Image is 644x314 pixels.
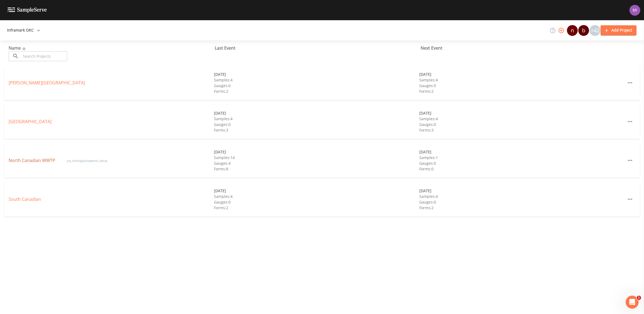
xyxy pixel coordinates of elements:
img: logo [8,8,47,13]
span: 1 [637,296,641,300]
a: [GEOGRAPHIC_DATA] [9,119,51,125]
span: [US_STATE][GEOGRAPHIC_DATA] [67,159,107,163]
div: [DATE] [214,110,419,116]
div: Forms: 0 [419,166,625,172]
div: b [578,25,589,36]
div: Last Event [215,45,421,51]
a: [PERSON_NAME][GEOGRAPHIC_DATA] [9,80,85,86]
div: Forms: 2 [419,88,625,94]
a: South Canadian [9,196,41,202]
div: [DATE] [419,188,625,194]
div: Forms: 8 [214,166,419,172]
div: [DATE] [214,188,419,194]
div: Forms: 2 [419,205,625,211]
div: Samples: 4 [419,77,625,83]
div: Samples: 4 [214,194,419,199]
div: Samples: 4 [214,77,419,83]
div: Forms: 3 [214,127,419,133]
div: Next Event [421,45,627,51]
div: [DATE] [419,110,625,116]
div: Samples: 14 [214,155,419,160]
img: 11d739c36d20347f7b23fdbf2a9dc2c5 [629,5,640,16]
input: Search Projects [21,51,67,61]
div: Samples: 1 [419,155,625,160]
button: Inframark OKC [5,25,42,35]
div: Samples: 4 [214,116,419,122]
span: Name [9,45,27,51]
iframe: Intercom live chat [626,296,639,309]
div: Samples: 4 [419,194,625,199]
div: [DATE] [214,71,419,77]
a: North Canadian WWTP [9,157,56,163]
div: nicholas.wilson@inframark.com [567,25,578,36]
div: [DATE] [419,71,625,77]
div: bturner@inframark.com [578,25,589,36]
div: Forms: 2 [214,88,419,94]
div: Gauges: 0 [214,122,419,127]
div: [DATE] [214,149,419,155]
div: [DATE] [419,149,625,155]
div: Forms: 3 [419,127,625,133]
div: +42 [590,25,600,36]
div: Gauges: 4 [214,160,419,166]
div: Gauges: 0 [214,83,419,88]
div: n [567,25,578,36]
div: Samples: 4 [419,116,625,122]
div: Gauges: 0 [419,199,625,205]
div: Gauges: 0 [419,83,625,88]
div: Gauges: 0 [419,160,625,166]
button: Add Project [601,25,636,35]
div: Forms: 2 [214,205,419,211]
div: Gauges: 0 [419,122,625,127]
div: Gauges: 0 [214,199,419,205]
